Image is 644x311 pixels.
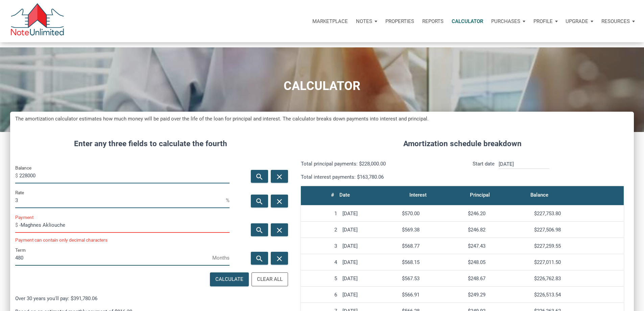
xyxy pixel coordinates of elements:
[530,190,548,200] div: Balance
[312,18,348,24] p: Marketplace
[534,275,621,282] div: $226,762.83
[597,11,639,31] button: Resources
[15,170,19,181] span: $
[15,238,230,243] div: Payment can contain only decimal characters
[402,259,463,265] div: $568.15
[566,18,588,24] p: Upgrade
[276,254,284,263] i: close
[385,18,414,24] p: Properties
[342,292,396,298] div: [DATE]
[15,250,212,266] input: Term
[452,18,483,24] p: Calculator
[304,292,337,298] div: 6
[15,138,286,150] h4: Enter any three fields to calculate the fourth
[402,210,463,217] div: $570.00
[308,11,352,31] button: Marketplace
[304,227,337,233] div: 2
[491,18,520,24] p: Purchases
[5,79,639,93] h1: CALCULATOR
[255,172,263,181] i: search
[342,210,396,217] div: [DATE]
[342,227,396,233] div: [DATE]
[271,252,288,265] button: close
[19,218,230,233] input: Payment
[304,259,337,265] div: 4
[529,11,562,31] button: Profile
[301,160,457,168] p: Total principal payments: $228,000.00
[276,226,284,234] i: close
[342,243,396,249] div: [DATE]
[402,243,463,249] div: $568.77
[534,259,621,265] div: $227,011.50
[15,115,629,123] h5: The amortization calculator estimates how much money will be paid over the life of the loan for p...
[15,213,33,221] label: Payment
[255,254,263,263] i: search
[210,272,249,286] button: Calculate
[468,275,529,282] div: $248.67
[468,210,529,217] div: $246.20
[15,188,24,197] label: Rate
[304,275,337,282] div: 5
[468,243,529,249] div: $247.43
[252,272,288,286] button: Clear All
[301,173,457,181] p: Total interest payments: $163,780.06
[276,172,284,181] i: close
[304,243,337,249] div: 3
[468,227,529,233] div: $246.82
[534,210,621,217] div: $227,753.80
[601,18,630,24] p: Resources
[468,259,529,265] div: $248.05
[15,294,286,303] p: Over 30 years you'll pay: $391,780.06
[15,164,31,172] label: Balance
[296,138,629,150] h4: Amortization schedule breakdown
[534,292,621,298] div: $226,513.54
[339,190,350,200] div: Date
[422,18,444,24] p: Reports
[255,226,263,234] i: search
[470,190,490,200] div: Principal
[533,18,553,24] p: Profile
[402,292,463,298] div: $566.91
[271,223,288,236] button: close
[487,11,529,31] button: Purchases
[251,170,268,183] button: search
[304,210,337,217] div: 1
[215,275,243,283] div: Calculate
[251,252,268,265] button: search
[251,195,268,207] button: search
[276,197,284,205] i: close
[381,11,418,31] a: Properties
[271,195,288,207] button: close
[271,170,288,183] button: close
[534,227,621,233] div: $227,506.98
[251,223,268,236] button: search
[418,11,448,31] button: Reports
[534,243,621,249] div: $227,259.55
[562,11,597,31] button: Upgrade
[15,193,226,208] input: Rate
[352,11,381,31] button: Notes
[473,160,495,181] p: Start date
[402,275,463,282] div: $567.53
[10,3,65,39] img: NoteUnlimited
[212,252,230,263] span: Months
[15,246,26,254] label: Term
[448,11,487,31] a: Calculator
[356,18,372,24] p: Notes
[468,292,529,298] div: $249.29
[19,168,230,183] input: Balance
[342,275,396,282] div: [DATE]
[342,259,396,265] div: [DATE]
[331,190,334,200] div: #
[15,220,19,230] span: $
[255,197,263,205] i: search
[402,227,463,233] div: $569.38
[409,190,427,200] div: Interest
[257,275,283,283] div: Clear All
[226,195,230,206] span: %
